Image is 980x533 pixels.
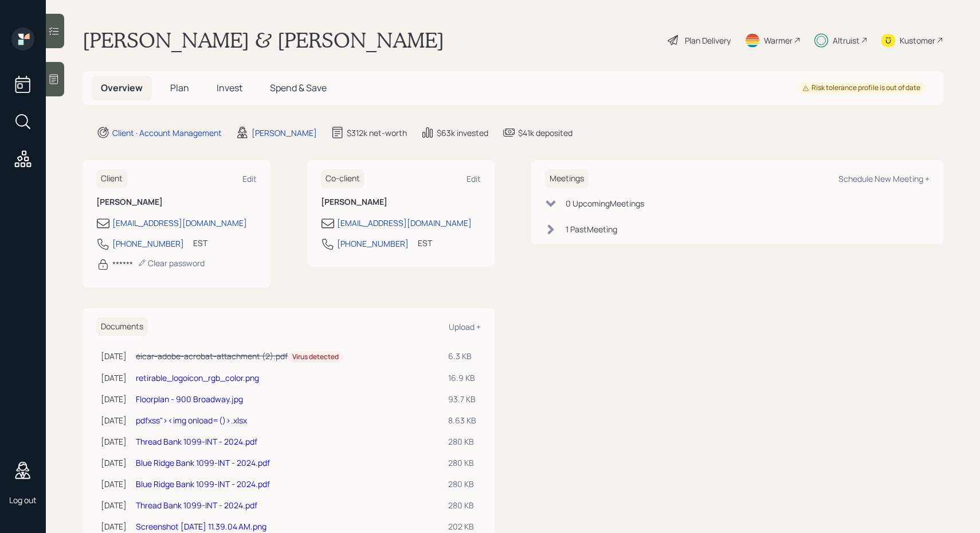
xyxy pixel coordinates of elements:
div: Edit [242,173,257,184]
div: 0 Upcoming Meeting s [566,197,644,209]
span: Invest [217,81,242,94]
div: 1 Past Meeting [566,223,617,235]
div: Schedule New Meeting + [838,173,930,184]
h1: [PERSON_NAME] & [PERSON_NAME] [83,28,444,53]
div: $63k invested [437,127,488,139]
span: Overview [101,81,143,94]
div: 8.63 KB [448,414,476,426]
div: Kustomer [900,34,935,46]
div: $312k net-worth [347,127,407,139]
a: eicar-adobe-acrobat-attachment (2).pdfVirus detected [136,351,343,361]
div: [PHONE_NUMBER] [112,238,184,250]
div: [EMAIL_ADDRESS][DOMAIN_NAME] [112,217,247,229]
div: Altruist [833,34,860,46]
div: $41k deposited [518,127,573,139]
div: Virus detected [292,352,339,362]
h6: Co-client [321,169,364,188]
div: 16.9 KB [448,372,476,384]
div: [DATE] [101,435,127,448]
div: 280 KB [448,435,476,448]
a: Thread Bank 1099-INT - 2024.pdf [136,436,257,447]
a: Blue Ridge Bank 1099-INT - 2024.pdf [136,457,270,468]
div: 280 KB [448,478,476,490]
div: EST [418,237,432,249]
div: [DATE] [101,393,127,405]
div: Risk tolerance profile is out of date [802,83,920,93]
span: Plan [170,81,189,94]
a: retirable_logoicon_rgb_color.png [136,372,259,383]
div: [PHONE_NUMBER] [337,238,409,250]
div: Client · Account Management [112,127,222,139]
div: [DATE] [101,520,127,532]
a: Screenshot [DATE] 11.39.04 AM.png [136,521,266,532]
div: Log out [9,495,37,505]
a: Floorplan - 900 Broadway.jpg [136,394,243,404]
div: 280 KB [448,499,476,511]
div: 6.3 KB [448,350,476,362]
span: eicar-adobe-acrobat-attachment (2).pdf [136,351,288,361]
div: [DATE] [101,414,127,426]
a: pdfxss"><img onload=()>.xlsx [136,415,247,426]
div: 202 KB [448,520,476,532]
div: [DATE] [101,457,127,469]
div: 280 KB [448,457,476,469]
div: [DATE] [101,478,127,490]
div: [PERSON_NAME] [252,127,317,139]
div: Upload + [449,321,481,332]
div: Warmer [764,34,793,46]
div: EST [193,237,207,249]
h6: [PERSON_NAME] [96,197,257,207]
a: Thread Bank 1099-INT - 2024.pdf [136,500,257,511]
div: Edit [467,173,481,184]
div: Plan Delivery [685,34,731,46]
h6: Meetings [545,169,589,188]
span: Spend & Save [270,81,327,94]
h6: Documents [96,317,148,336]
h6: Client [96,169,127,188]
a: Blue Ridge Bank 1099-INT - 2024.pdf [136,478,270,489]
h6: [PERSON_NAME] [321,197,481,207]
div: 93.7 KB [448,393,476,405]
div: [DATE] [101,499,127,511]
div: [DATE] [101,372,127,384]
div: [EMAIL_ADDRESS][DOMAIN_NAME] [337,217,472,229]
div: [DATE] [101,350,127,362]
div: Clear password [138,258,205,269]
